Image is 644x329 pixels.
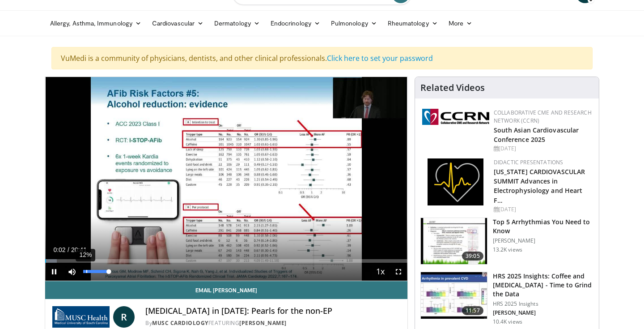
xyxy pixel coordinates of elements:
a: Dermatology [209,14,265,32]
p: [PERSON_NAME] [493,237,593,244]
img: e6be7ba5-423f-4f4d-9fbf-6050eac7a348.150x105_q85_crop-smart_upscale.jpg [421,218,487,265]
h3: HRS 2025 Insights: Coffee and [MEDICAL_DATA] - Time to Grind the Data [493,272,593,299]
span: 0:02 [53,246,65,253]
img: MUSC Cardiology [52,306,110,328]
a: Pulmonology [326,14,382,32]
button: Pause [45,263,63,281]
button: Playback Rate [372,263,390,281]
a: More [443,14,478,32]
video-js: Video Player [45,77,407,281]
a: Rheumatology [382,14,443,32]
img: a04ee3ba-8487-4636-b0fb-5e8d268f3737.png.150x105_q85_autocrop_double_scale_upscale_version-0.2.png [422,109,489,125]
a: Allergy, Asthma, Immunology [45,14,147,32]
img: 25c04896-53d6-4a05-9178-9b8aabfb644a.150x105_q85_crop-smart_upscale.jpg [421,272,487,319]
div: [DATE] [494,205,592,214]
a: Endocrinology [265,14,326,32]
p: 10.4K views [493,318,522,325]
div: By FEATURING [145,319,400,327]
h3: Top 5 Arrhythmias You Need to Know [493,218,593,235]
a: 39:05 Top 5 Arrhythmias You Need to Know [PERSON_NAME] 13.2K views [420,218,593,265]
button: Fullscreen [390,263,407,281]
h4: Related Videos [420,82,485,93]
a: Click here to set your password [327,53,433,63]
p: HRS 2025 Insights [493,300,593,308]
a: 11:57 HRS 2025 Insights: Coffee and [MEDICAL_DATA] - Time to Grind the Data HRS 2025 Insights [PE... [420,272,593,325]
a: MUSC Cardiology [152,319,208,327]
span: / [68,246,69,253]
a: [PERSON_NAME] [239,319,287,327]
span: 39:05 [462,252,483,261]
div: Didactic Presentations [494,158,592,167]
a: Email [PERSON_NAME] [45,281,407,299]
a: R [113,306,135,328]
p: [PERSON_NAME] [493,309,593,316]
a: South Asian Cardiovascular Conference 2025 [494,126,579,144]
p: 13.2K views [493,246,522,253]
a: Cardiovascular [147,14,209,32]
div: VuMedi is a community of physicians, dentists, and other clinical professionals. [51,47,593,69]
a: [US_STATE] CARDIOVASCULAR SUMMIT Advances in Electrophysiology and Heart F… [494,167,585,204]
img: 1860aa7a-ba06-47e3-81a4-3dc728c2b4cf.png.150x105_q85_autocrop_double_scale_upscale_version-0.2.png [428,158,483,205]
div: [DATE] [494,145,592,153]
a: Collaborative CME and Research Network (CCRN) [494,109,592,124]
div: Volume Level [83,270,109,273]
span: 20:41 [71,246,87,253]
h4: [MEDICAL_DATA] in [DATE]: Pearls for the non-EP [145,306,400,316]
div: Progress Bar [45,259,407,263]
button: Mute [63,263,81,281]
span: 11:57 [462,306,483,315]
